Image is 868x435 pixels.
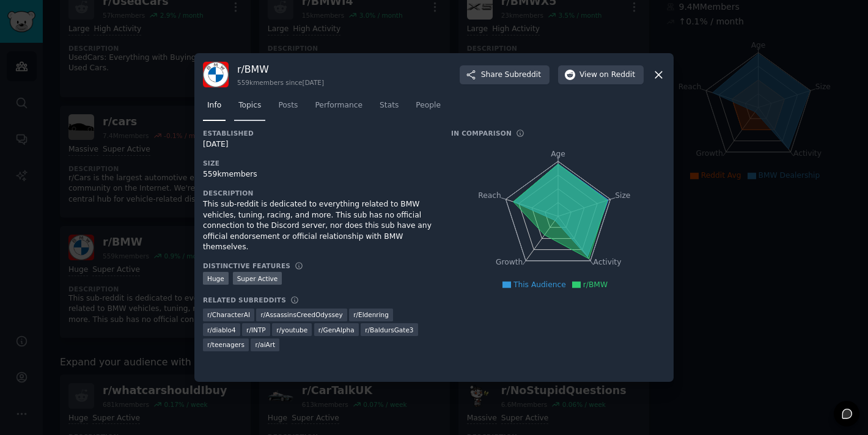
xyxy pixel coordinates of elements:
a: People [411,96,445,121]
a: Performance [311,96,367,121]
span: r/ teenagers [207,340,245,349]
div: 559k members [203,169,434,180]
span: r/ youtube [276,326,307,334]
span: Share [481,70,541,81]
span: r/ Eldenring [353,310,389,319]
tspan: Reach [478,191,501,200]
button: Viewon Reddit [558,65,644,85]
h3: Size [203,159,434,167]
span: r/ CharacterAI [207,310,250,319]
span: r/ BaldursGate3 [365,326,413,334]
h3: Related Subreddits [203,296,286,304]
h3: Distinctive Features [203,261,290,270]
span: r/ AssassinsCreedOdyssey [260,310,342,319]
a: Stats [375,96,403,121]
a: Info [203,96,226,121]
span: Stats [380,100,399,111]
span: Performance [315,100,362,111]
div: Super Active [233,272,282,285]
img: BMW [203,62,229,87]
span: Posts [278,100,298,111]
tspan: Growth [496,258,523,267]
span: r/ GenAlpha [318,326,355,334]
span: r/ aiArt [255,340,275,349]
span: on Reddit [600,70,635,81]
a: Topics [234,96,265,121]
div: 559k members since [DATE] [237,78,324,87]
h3: Established [203,129,434,137]
div: This sub-reddit is dedicated to everything related to BMW vehicles, tuning, racing, and more. Thi... [203,199,434,253]
span: r/BMW [583,280,608,289]
span: Subreddit [505,70,541,81]
h3: r/ BMW [237,63,324,76]
h3: In Comparison [451,129,512,137]
div: Huge [203,272,229,285]
span: Topics [238,100,261,111]
span: r/ INTP [246,326,266,334]
div: [DATE] [203,139,434,150]
tspan: Age [551,150,565,158]
h3: Description [203,189,434,197]
span: This Audience [513,280,566,289]
a: Posts [274,96,302,121]
span: Info [207,100,221,111]
tspan: Size [615,191,630,200]
tspan: Activity [594,258,622,267]
span: People [416,100,441,111]
span: r/ diablo4 [207,326,236,334]
button: ShareSubreddit [460,65,550,85]
span: View [579,70,635,81]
